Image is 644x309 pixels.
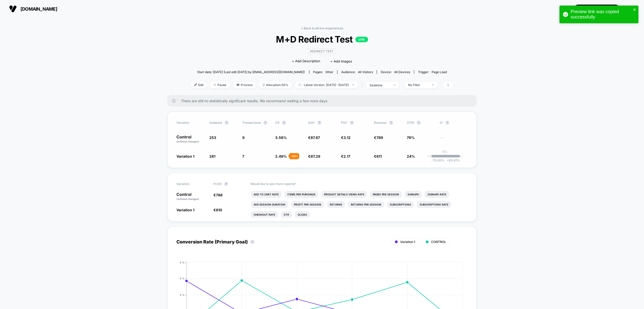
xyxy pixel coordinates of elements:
span: CONTROL [431,240,446,244]
span: Variation [176,121,204,125]
button: [DOMAIN_NAME] [8,5,59,13]
button: ? [225,121,229,125]
span: + Add Images [330,59,352,63]
span: € [213,208,222,212]
span: € [308,154,320,158]
span: 3.12 [344,135,351,140]
img: end [432,84,434,85]
span: Transactions [242,121,261,125]
div: TD [625,4,635,14]
span: 253 [209,135,216,140]
li: Profit Per Session [291,201,324,208]
li: Subscriptions [387,201,414,208]
span: Pause [210,81,230,88]
span: 87.67 [311,135,320,140]
div: Audience: [341,70,373,74]
span: 9 [242,135,245,140]
span: Redirect Test [308,48,336,54]
span: all devices [394,70,410,74]
img: Visually logo [9,5,17,13]
span: -75.05 % [431,158,444,162]
img: edit [194,84,197,86]
span: € [308,135,320,140]
div: Trigger: [418,70,447,74]
button: ? [250,240,254,244]
p: LIVE [355,37,368,42]
div: Pages: [313,70,333,74]
span: Revenue [374,121,387,125]
span: 281 [209,154,215,158]
li: Items Per Purchase [284,191,318,198]
span: 789 [376,135,383,140]
img: end [214,84,216,86]
span: Variation 1 [400,240,415,244]
img: rebalance [263,84,265,86]
li: Avg Session Duration [251,201,288,208]
li: Subscriptions Rate [417,201,451,208]
span: CI [440,121,468,125]
span: PSV [341,121,347,125]
span: Preview [233,81,256,88]
a: < Back to all live experiences [301,26,343,30]
p: Control [176,135,204,143]
p: Would like to see more reports? [251,182,468,186]
span: 85.61 % [444,158,460,162]
button: ? [350,121,354,125]
button: close [633,8,636,12]
span: 611 [376,154,382,158]
span: 3.56 % [275,135,287,140]
li: Returns [327,201,345,208]
img: end [352,84,354,85]
span: --- [440,136,468,143]
tspan: 6 % [180,277,185,280]
li: Checkout Rate [251,211,278,218]
li: Ctr [281,211,292,218]
span: | [360,81,366,89]
tspan: 4 % [180,293,185,296]
img: end [394,85,395,86]
span: + Add Description [292,59,320,64]
span: 788 [216,193,223,197]
div: No Filter [408,83,428,87]
span: [DOMAIN_NAME] [21,6,57,12]
span: Device: [377,70,414,74]
li: Returns Per Session [348,201,384,208]
span: M+D Redirect Test [204,34,440,45]
span: 2.17 [344,154,350,158]
button: ? [417,121,421,125]
span: 610 [216,208,222,212]
span: 24% [407,154,415,158]
li: Pages Per Session [370,191,402,198]
button: ? [389,121,393,125]
button: ? [445,121,449,125]
span: There are still no statistically significant results. We recommend waiting a few more days [181,99,467,103]
span: AOV [308,121,315,125]
span: Profit [213,182,222,186]
span: € [341,135,351,140]
p: Control [176,192,208,201]
button: ? [224,182,228,186]
li: Product Details Views Rate [321,191,367,198]
span: (without changes) [176,140,199,143]
span: 2.49 % [275,154,287,158]
span: All Visitors [358,70,373,74]
tspan: 8 % [180,261,185,264]
img: calendar [298,84,301,86]
button: TD [623,4,636,14]
li: Clicks [295,211,310,218]
span: Latest Version: [DATE] - [DATE] [295,81,358,88]
li: Signups Rate [425,191,449,198]
span: Page Load [432,70,447,74]
li: Add To Cart Rate [251,191,282,198]
div: - 30 % [289,153,299,159]
p: 0% [442,150,447,154]
span: € [374,135,383,140]
span: Variation 1 [176,154,194,158]
p: | [444,154,445,157]
span: + [447,158,449,162]
span: Sessions [209,121,222,125]
span: € [341,154,350,158]
span: other [325,70,333,74]
span: € [213,193,223,197]
button: ? [263,121,267,125]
